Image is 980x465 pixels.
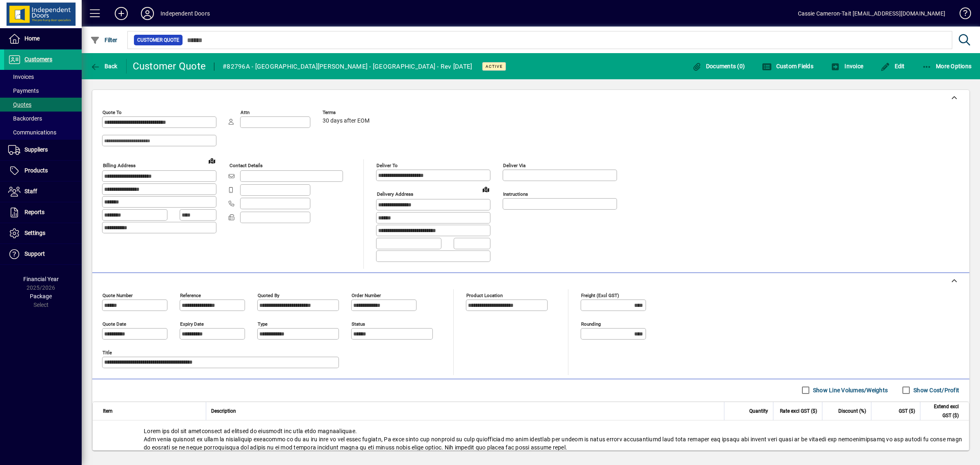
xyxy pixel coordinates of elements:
[133,60,206,73] div: Customer Quote
[24,250,45,257] span: Support
[8,87,39,94] span: Payments
[798,7,945,20] div: Cassie Cameron-Tait [EMAIL_ADDRESS][DOMAIN_NAME]
[4,29,82,49] a: Home
[8,74,34,80] span: Invoices
[24,56,52,63] span: Customers
[4,125,82,139] a: Communications
[486,64,503,69] span: Active
[211,407,236,416] span: Description
[352,321,365,326] mat-label: Status
[811,386,888,394] label: Show Line Volumes/Weights
[8,101,31,108] span: Quotes
[160,7,210,20] div: Independent Doors
[180,321,204,326] mat-label: Expiry date
[4,70,82,84] a: Invoices
[88,59,120,74] button: Back
[137,36,179,44] span: Customer Quote
[838,407,866,416] span: Discount (%)
[23,276,59,282] span: Financial Year
[829,59,865,74] button: Invoice
[4,223,82,244] a: Settings
[503,163,526,168] mat-label: Deliver via
[692,63,745,69] span: Documents (0)
[920,59,974,74] button: More Options
[581,292,619,298] mat-label: Freight (excl GST)
[90,37,118,43] span: Filter
[8,115,42,122] span: Backorders
[258,321,267,326] mat-label: Type
[90,63,118,69] span: Back
[352,292,381,298] mat-label: Order number
[24,35,40,42] span: Home
[899,407,915,416] span: GST ($)
[180,292,201,298] mat-label: Reference
[4,112,82,125] a: Backorders
[108,6,134,21] button: Add
[258,292,279,298] mat-label: Quoted by
[205,154,218,167] a: View on map
[102,292,133,298] mat-label: Quote number
[8,129,56,136] span: Communications
[24,230,45,236] span: Settings
[223,60,472,73] div: #82796A - [GEOGRAPHIC_DATA][PERSON_NAME] - [GEOGRAPHIC_DATA] - Rev [DATE]
[4,140,82,160] a: Suppliers
[780,407,817,416] span: Rate excl GST ($)
[760,59,815,74] button: Custom Fields
[24,167,48,174] span: Products
[134,6,160,21] button: Profile
[24,188,37,194] span: Staff
[102,349,112,355] mat-label: Title
[880,63,905,69] span: Edit
[922,63,972,69] span: More Options
[88,33,120,47] button: Filter
[878,59,907,74] button: Edit
[4,244,82,264] a: Support
[4,161,82,181] a: Products
[323,110,372,115] span: Terms
[953,2,970,28] a: Knowledge Base
[831,63,863,69] span: Invoice
[30,293,52,300] span: Package
[466,292,503,298] mat-label: Product location
[376,163,398,168] mat-label: Deliver To
[912,386,959,394] label: Show Cost/Profit
[24,209,45,215] span: Reports
[690,59,747,74] button: Documents (0)
[102,321,126,326] mat-label: Quote date
[749,407,768,416] span: Quantity
[103,407,113,416] span: Item
[925,402,959,420] span: Extend excl GST ($)
[241,110,249,115] mat-label: Attn
[4,98,82,112] a: Quotes
[4,84,82,98] a: Payments
[323,118,370,124] span: 30 days after EOM
[503,191,528,197] mat-label: Instructions
[24,146,48,153] span: Suppliers
[479,183,492,196] a: View on map
[581,321,601,326] mat-label: Rounding
[102,110,122,115] mat-label: Quote To
[762,63,813,69] span: Custom Fields
[4,202,82,223] a: Reports
[82,59,127,74] app-page-header-button: Back
[4,181,82,202] a: Staff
